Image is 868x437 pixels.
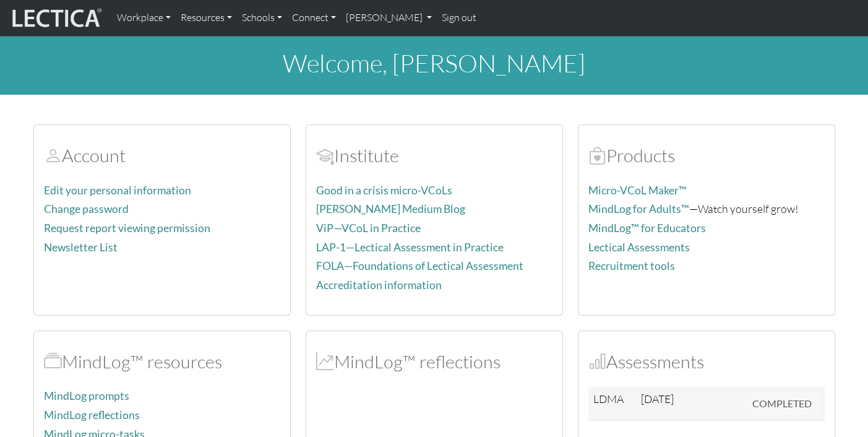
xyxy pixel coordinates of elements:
[588,241,690,254] a: Lectical Assessments
[341,5,437,31] a: [PERSON_NAME]
[437,5,481,31] a: Sign out
[588,259,675,272] a: Recruitment tools
[44,222,210,235] a: Request report viewing permission
[588,184,687,197] a: Micro-VCoL Maker™
[9,6,102,30] img: lecticalive
[641,392,674,405] span: [DATE]
[44,202,129,215] a: Change password
[44,144,62,167] span: Account
[588,144,606,167] span: Products
[316,259,523,272] a: FOLA—Foundations of Lectical Assessment
[588,200,825,218] p: —Watch yourself grow!
[316,145,552,167] h2: Institute
[316,351,552,373] h2: MindLog™ reflections
[112,5,176,31] a: Workplace
[588,350,606,373] span: Assessments
[44,145,280,167] h2: Account
[316,202,465,215] a: [PERSON_NAME] Medium Blog
[44,241,118,254] a: Newsletter List
[316,241,504,254] a: LAP-1—Lectical Assessment in Practice
[316,184,452,197] a: Good in a crisis micro-VCoLs
[44,351,280,373] h2: MindLog™ resources
[316,350,334,373] span: MindLog
[316,144,334,167] span: Account
[316,222,421,235] a: ViP—VCoL in Practice
[588,222,706,235] a: MindLog™ for Educators
[588,351,825,373] h2: Assessments
[588,387,636,421] td: LDMA
[316,279,442,292] a: Accreditation information
[44,409,140,422] a: MindLog reflections
[176,5,237,31] a: Resources
[44,389,129,402] a: MindLog prompts
[588,145,825,167] h2: Products
[44,184,191,197] a: Edit your personal information
[44,350,62,373] span: MindLog™ resources
[588,202,689,215] a: MindLog for Adults™
[237,5,287,31] a: Schools
[287,5,341,31] a: Connect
